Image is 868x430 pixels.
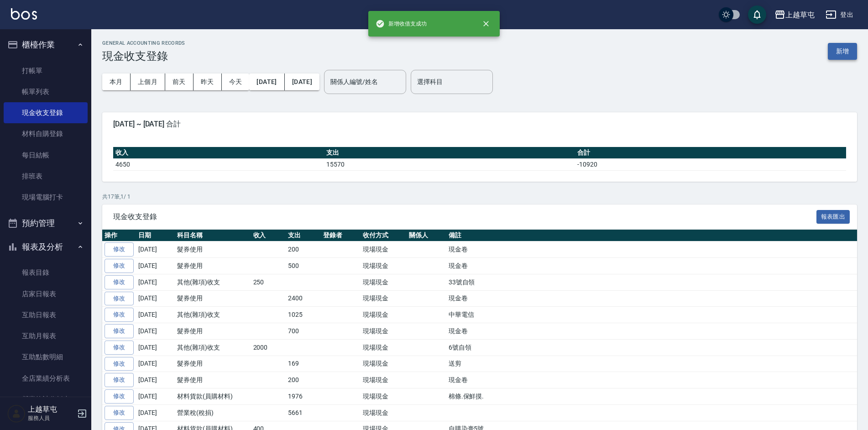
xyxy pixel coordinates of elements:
[175,388,251,405] td: 材料貨款(員購材料)
[105,275,134,289] a: 修改
[446,230,857,241] th: 備註
[286,388,321,405] td: 1976
[4,60,88,81] a: 打帳單
[4,187,88,208] a: 現場電腦打卡
[136,356,175,372] td: [DATE]
[361,356,407,372] td: 現場現金
[286,323,321,340] td: 700
[286,290,321,307] td: 2400
[361,230,407,241] th: 收付方式
[131,73,165,90] button: 上個月
[105,308,134,322] a: 修改
[361,258,407,274] td: 現場現金
[4,389,88,410] a: 營業統計分析表
[446,274,857,290] td: 33號自領
[575,158,846,170] td: -10920
[286,258,321,274] td: 500
[4,262,88,283] a: 報表目錄
[175,339,251,356] td: 其他(雜項)收支
[102,40,185,46] h2: GENERAL ACCOUNTING RECORDS
[361,323,407,340] td: 現場現金
[165,73,193,90] button: 前天
[285,73,319,90] button: [DATE]
[175,241,251,258] td: 髮券使用
[4,33,88,57] button: 櫃檯作業
[136,323,175,340] td: [DATE]
[28,405,74,414] h5: 上越草屯
[105,292,134,306] a: 修改
[446,323,857,340] td: 現金卷
[446,388,857,405] td: 棉條.保鮮摸.
[102,73,131,90] button: 本月
[136,307,175,323] td: [DATE]
[286,307,321,323] td: 1025
[102,50,185,63] h3: 現金收支登錄
[136,372,175,388] td: [DATE]
[11,8,37,20] img: Logo
[828,47,857,55] a: 新增
[105,373,134,387] a: 修改
[175,356,251,372] td: 髮券使用
[748,5,766,24] button: save
[251,339,286,356] td: 2000
[4,102,88,123] a: 現金收支登錄
[113,147,324,159] th: 收入
[376,19,427,28] span: 新增收借支成功
[28,414,74,422] p: 服務人員
[361,274,407,290] td: 現場現金
[4,81,88,102] a: 帳單列表
[136,290,175,307] td: [DATE]
[105,259,134,273] a: 修改
[828,43,857,60] button: 新增
[286,404,321,421] td: 5661
[4,304,88,325] a: 互助日報表
[361,388,407,405] td: 現場現金
[175,274,251,290] td: 其他(雜項)收支
[175,404,251,421] td: 營業稅(稅捐)
[4,211,88,235] button: 預約管理
[324,158,575,170] td: 15570
[105,242,134,257] a: 修改
[4,325,88,346] a: 互助月報表
[286,356,321,372] td: 169
[251,230,286,241] th: 收入
[446,258,857,274] td: 現金卷
[321,230,361,241] th: 登錄者
[136,388,175,405] td: [DATE]
[816,212,850,220] a: 報表匯出
[105,406,134,420] a: 修改
[175,307,251,323] td: 其他(雜項)收支
[822,6,857,23] button: 登出
[407,230,446,241] th: 關係人
[361,339,407,356] td: 現場現金
[446,372,857,388] td: 現金卷
[4,235,88,259] button: 報表及分析
[175,290,251,307] td: 髮券使用
[816,210,850,224] button: 報表匯出
[193,73,222,90] button: 昨天
[4,283,88,304] a: 店家日報表
[102,193,857,201] p: 共 17 筆, 1 / 1
[446,307,857,323] td: 中華電信
[324,147,575,159] th: 支出
[361,290,407,307] td: 現場現金
[446,339,857,356] td: 6號自領
[175,258,251,274] td: 髮券使用
[286,372,321,388] td: 200
[446,290,857,307] td: 現金卷
[105,357,134,371] a: 修改
[249,73,284,90] button: [DATE]
[136,339,175,356] td: [DATE]
[175,230,251,241] th: 科目名稱
[102,230,136,241] th: 操作
[4,123,88,144] a: 材料自購登錄
[105,341,134,355] a: 修改
[113,158,324,170] td: 4650
[136,404,175,421] td: [DATE]
[446,241,857,258] td: 現金卷
[136,230,175,241] th: 日期
[361,372,407,388] td: 現場現金
[361,404,407,421] td: 現場現金
[4,368,88,389] a: 全店業績分析表
[175,372,251,388] td: 髮券使用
